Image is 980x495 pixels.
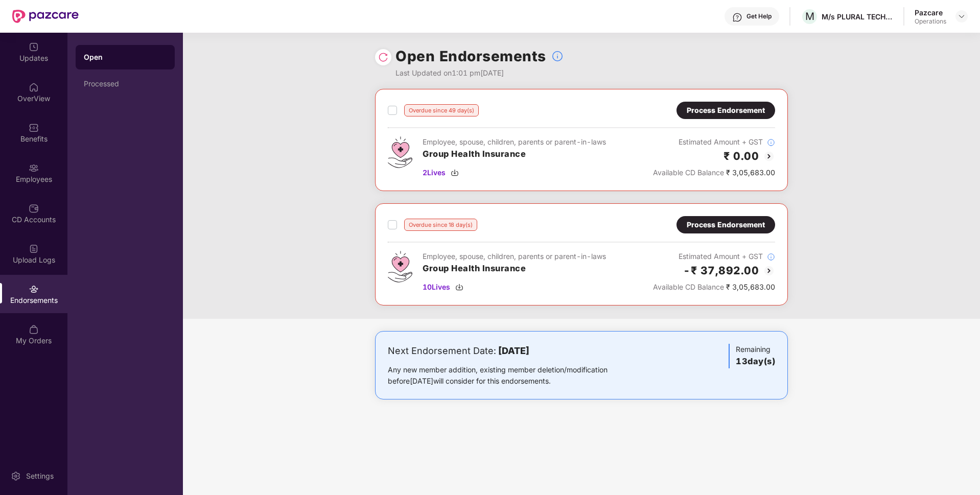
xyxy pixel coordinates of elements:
[29,82,39,92] img: svg+xml;base64,PHN2ZyBpZD0iSG9tZSIgeG1sbnM9Imh0dHA6Ly93d3cudzMub3JnLzIwMDAvc3ZnIiB3aWR0aD0iMjAiIG...
[29,284,39,294] img: svg+xml;base64,PHN2ZyBpZD0iRW5kb3JzZW1lbnRzIiB4bWxucz0iaHR0cDovL3d3dy53My5vcmcvMjAwMC9zdmciIHdpZH...
[653,282,724,291] span: Available CD Balance
[736,355,775,368] h3: 13 day(s)
[388,251,412,282] img: svg+xml;base64,PHN2ZyB4bWxucz0iaHR0cDovL3d3dy53My5vcmcvMjAwMC9zdmciIHdpZHRoPSI0Ny43MTQiIGhlaWdodD...
[653,136,775,148] div: Estimated Amount + GST
[395,67,564,79] div: Last Updated on 1:01 pm[DATE]
[451,169,459,177] img: svg+xml;base64,PHN2ZyBpZD0iRG93bmxvYWQtMzJ4MzIiIHhtbG5zPSJodHRwOi8vd3d3LnczLm9yZy8yMDAwL3N2ZyIgd2...
[84,52,167,62] div: Open
[732,12,742,22] img: svg+xml;base64,PHN2ZyBpZD0iSGVscC0zMngzMiIgeG1sbnM9Imh0dHA6Ly93d3cudzMub3JnLzIwMDAvc3ZnIiB3aWR0aD...
[498,345,529,356] b: [DATE]
[724,148,759,164] h2: ₹ 0.00
[423,281,450,293] span: 10 Lives
[23,471,57,481] div: Settings
[822,12,893,21] div: M/s PLURAL TECHNOLOGY PRIVATE LIMITED
[29,123,39,133] img: svg+xml;base64,PHN2ZyBpZD0iQmVuZWZpdHMiIHhtbG5zPSJodHRwOi8vd3d3LnczLm9yZy8yMDAwL3N2ZyIgd2lkdGg9Ij...
[653,281,775,293] div: ₹ 3,05,683.00
[767,253,775,261] img: svg+xml;base64,PHN2ZyBpZD0iSW5mb18tXzMyeDMyIiBkYXRhLW5hbWU9IkluZm8gLSAzMngzMiIgeG1sbnM9Imh0dHA6Ly...
[763,265,775,277] img: svg+xml;base64,PHN2ZyBpZD0iQmFjay0yMHgyMCIgeG1sbnM9Imh0dHA6Ly93d3cudzMub3JnLzIwMDAvc3ZnIiB3aWR0aD...
[404,104,479,116] div: Overdue since 49 day(s)
[687,105,765,116] div: Process Endorsement
[687,219,765,230] div: Process Endorsement
[12,10,79,23] img: New Pazcare Logo
[423,262,606,275] h3: Group Health Insurance
[805,10,814,22] span: M
[388,344,640,358] div: Next Endorsement Date:
[29,203,39,214] img: svg+xml;base64,PHN2ZyBpZD0iQ0RfQWNjb3VudHMiIGRhdGEtbmFtZT0iQ0QgQWNjb3VudHMiIHhtbG5zPSJodHRwOi8vd3...
[11,471,21,481] img: svg+xml;base64,PHN2ZyBpZD0iU2V0dGluZy0yMHgyMCIgeG1sbnM9Imh0dHA6Ly93d3cudzMub3JnLzIwMDAvc3ZnIiB3aW...
[767,138,775,147] img: svg+xml;base64,PHN2ZyBpZD0iSW5mb18tXzMyeDMyIiBkYXRhLW5hbWU9IkluZm8gLSAzMngzMiIgeG1sbnM9Imh0dHA6Ly...
[29,42,39,52] img: svg+xml;base64,PHN2ZyBpZD0iVXBkYXRlZCIgeG1sbnM9Imh0dHA6Ly93d3cudzMub3JnLzIwMDAvc3ZnIiB3aWR0aD0iMj...
[683,262,759,279] h2: -₹ 37,892.00
[423,148,606,161] h3: Group Health Insurance
[551,50,564,62] img: svg+xml;base64,PHN2ZyBpZD0iSW5mb18tXzMyeDMyIiBkYXRhLW5hbWU9IkluZm8gLSAzMngzMiIgeG1sbnM9Imh0dHA6Ly...
[653,167,775,178] div: ₹ 3,05,683.00
[423,167,446,178] span: 2 Lives
[763,150,775,162] img: svg+xml;base64,PHN2ZyBpZD0iQmFjay0yMHgyMCIgeG1sbnM9Imh0dHA6Ly93d3cudzMub3JnLzIwMDAvc3ZnIiB3aWR0aD...
[653,168,724,177] span: Available CD Balance
[388,136,412,168] img: svg+xml;base64,PHN2ZyB4bWxucz0iaHR0cDovL3d3dy53My5vcmcvMjAwMC9zdmciIHdpZHRoPSI0Ny43MTQiIGhlaWdodD...
[958,12,966,20] img: svg+xml;base64,PHN2ZyBpZD0iRHJvcGRvd24tMzJ4MzIiIHhtbG5zPSJodHRwOi8vd3d3LnczLm9yZy8yMDAwL3N2ZyIgd2...
[29,324,39,335] img: svg+xml;base64,PHN2ZyBpZD0iTXlfT3JkZXJzIiBkYXRhLW5hbWU9Ik15IE9yZGVycyIgeG1sbnM9Imh0dHA6Ly93d3cudz...
[388,364,640,387] div: Any new member addition, existing member deletion/modification before [DATE] will consider for th...
[423,251,606,262] div: Employee, spouse, children, parents or parent-in-laws
[746,12,772,20] div: Get Help
[729,344,775,368] div: Remaining
[84,80,167,88] div: Processed
[395,45,546,67] h1: Open Endorsements
[29,163,39,173] img: svg+xml;base64,PHN2ZyBpZD0iRW1wbG95ZWVzIiB4bWxucz0iaHR0cDovL3d3dy53My5vcmcvMjAwMC9zdmciIHdpZHRoPS...
[915,8,946,17] div: Pazcare
[404,219,477,231] div: Overdue since 18 day(s)
[653,251,775,262] div: Estimated Amount + GST
[378,52,388,62] img: svg+xml;base64,PHN2ZyBpZD0iUmVsb2FkLTMyeDMyIiB4bWxucz0iaHR0cDovL3d3dy53My5vcmcvMjAwMC9zdmciIHdpZH...
[423,136,606,148] div: Employee, spouse, children, parents or parent-in-laws
[915,17,946,26] div: Operations
[455,283,463,291] img: svg+xml;base64,PHN2ZyBpZD0iRG93bmxvYWQtMzJ4MzIiIHhtbG5zPSJodHRwOi8vd3d3LnczLm9yZy8yMDAwL3N2ZyIgd2...
[29,244,39,254] img: svg+xml;base64,PHN2ZyBpZD0iVXBsb2FkX0xvZ3MiIGRhdGEtbmFtZT0iVXBsb2FkIExvZ3MiIHhtbG5zPSJodHRwOi8vd3...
